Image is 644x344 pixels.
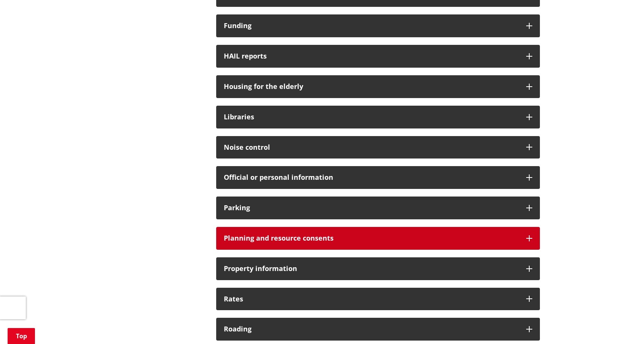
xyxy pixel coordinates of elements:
h3: Parking [224,204,519,212]
h3: Property information [224,265,519,273]
h3: Noise control [224,144,519,151]
h3: Housing for the elderly [224,83,519,90]
h3: Funding [224,22,519,30]
h3: Libraries [224,113,519,121]
h3: HAIL reports [224,52,519,60]
h3: Planning and resource consents [224,235,519,242]
h3: Roading [224,325,519,333]
h3: Rates [224,295,519,303]
iframe: Messenger Launcher [609,312,636,339]
h3: Official or personal information [224,174,519,181]
a: Top [8,328,35,344]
